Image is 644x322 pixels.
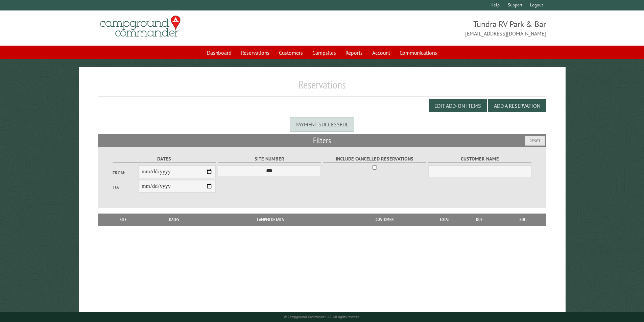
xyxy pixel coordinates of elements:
span: Tundra RV Park & Bar [EMAIL_ADDRESS][DOMAIN_NAME] [322,19,546,38]
a: Reservations [237,46,273,59]
button: Reset [525,136,545,146]
img: Campground Commander [98,13,183,40]
label: From: [113,170,138,176]
label: Dates [113,155,216,163]
label: Site Number [218,155,321,163]
button: Add a Reservation [488,99,546,112]
label: Include Cancelled Reservations [323,155,426,163]
a: Customers [275,46,307,59]
th: Dates [145,214,203,226]
button: Edit Add-on Items [429,99,487,112]
th: Total [431,214,458,226]
th: Site [101,214,145,226]
a: Dashboard [203,46,236,59]
a: Reports [341,46,367,59]
th: Camper Details [203,214,338,226]
small: © Campground Commander LLC. All rights reserved. [284,315,360,319]
label: To: [113,184,138,191]
div: Payment successful [290,118,354,131]
h1: Reservations [98,78,546,97]
a: Communications [396,46,441,59]
a: Account [368,46,394,59]
h2: Filters [98,134,546,147]
th: Customer [338,214,431,226]
label: Customer Name [428,155,531,163]
th: Edit [501,214,546,226]
th: Due [458,214,501,226]
a: Campsites [308,46,340,59]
